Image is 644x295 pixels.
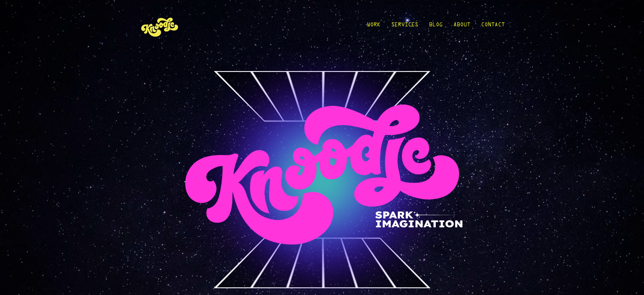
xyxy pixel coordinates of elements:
[429,11,443,42] a: Blog
[453,11,470,42] a: About
[367,11,380,42] a: Work
[140,11,180,42] img: KnoLogo(yellow)
[481,11,505,42] a: Contact
[391,11,418,42] a: Services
